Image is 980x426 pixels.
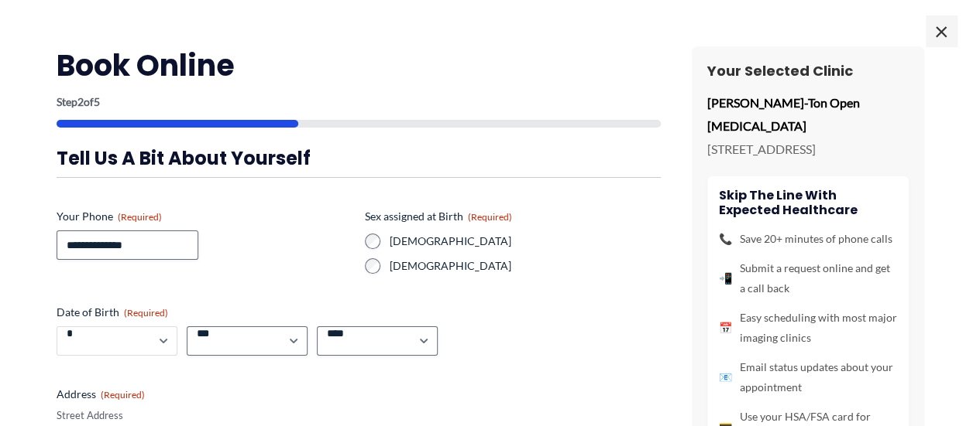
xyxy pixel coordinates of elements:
[57,97,661,107] p: Step of
[57,146,661,170] h3: Tell us a bit about yourself
[390,258,661,274] label: [DEMOGRAPHIC_DATA]
[94,95,100,108] span: 5
[101,389,145,400] span: (Required)
[707,62,909,80] h3: Your Selected Clinic
[719,229,732,249] span: 📞
[57,209,352,224] label: Your Phone
[390,233,661,249] label: [DEMOGRAPHIC_DATA]
[365,209,512,224] legend: Sex assigned at Birth
[57,408,661,423] label: Street Address
[57,387,145,402] legend: Address
[57,46,661,84] h2: Book Online
[719,357,897,397] li: Email status updates about your appointment
[707,91,909,137] p: [PERSON_NAME]-Ton Open [MEDICAL_DATA]
[707,138,909,161] p: [STREET_ADDRESS]
[926,15,957,46] span: ×
[719,268,732,288] span: 📲
[77,95,84,108] span: 2
[719,188,897,217] h4: Skip the line with Expected Healthcare
[468,211,512,223] span: (Required)
[719,308,897,348] li: Easy scheduling with most major imaging clinics
[118,211,162,223] span: (Required)
[719,367,732,387] span: 📧
[57,305,168,320] legend: Date of Birth
[124,307,168,319] span: (Required)
[719,229,897,249] li: Save 20+ minutes of phone calls
[719,318,732,338] span: 📅
[719,258,897,298] li: Submit a request online and get a call back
